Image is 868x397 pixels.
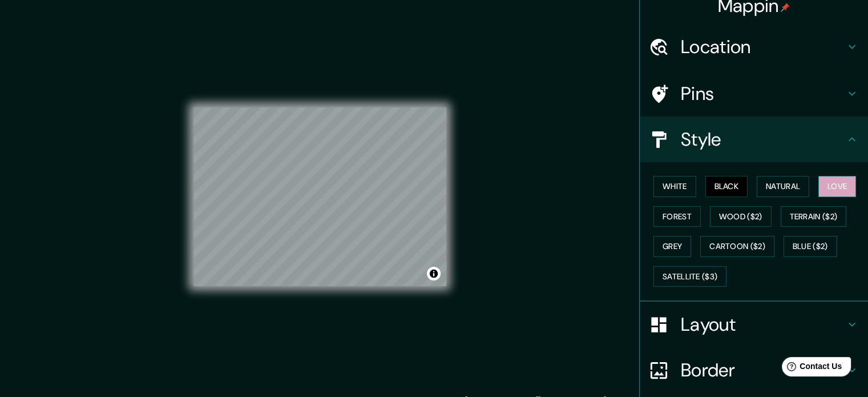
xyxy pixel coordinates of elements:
iframe: Help widget launcher [766,352,855,384]
button: White [653,176,696,197]
h4: Border [681,359,845,382]
div: Border [640,347,868,393]
button: Toggle attribution [427,267,441,280]
div: Pins [640,71,868,117]
button: Forest [653,206,701,227]
button: Grey [653,236,691,257]
div: Style [640,117,868,162]
h4: Style [681,128,845,151]
button: Satellite ($3) [653,266,726,287]
canvas: Map [193,107,446,286]
button: Black [705,176,748,197]
h4: Pins [681,82,845,105]
img: pin-icon.png [781,3,790,12]
h4: Location [681,35,845,58]
div: Layout [640,302,868,347]
button: Wood ($2) [710,206,772,227]
h4: Layout [681,313,845,336]
button: Blue ($2) [784,236,837,257]
div: Location [640,24,868,70]
button: Natural [757,176,809,197]
button: Cartoon ($2) [700,236,774,257]
button: Love [818,176,856,197]
button: Terrain ($2) [781,206,847,227]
